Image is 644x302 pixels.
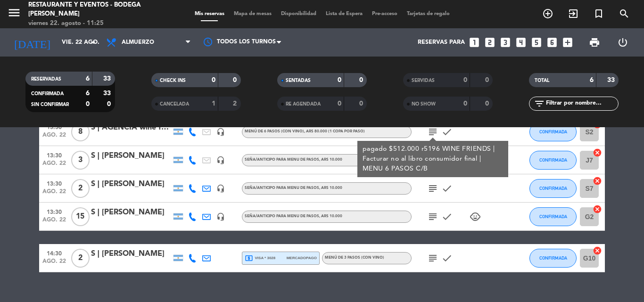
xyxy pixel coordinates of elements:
div: S | [PERSON_NAME] [91,178,171,190]
button: menu [7,6,21,23]
span: 8 [71,122,90,141]
i: subject [427,126,438,138]
button: CONFIRMADA [529,207,577,226]
button: CONFIRMADA [529,249,577,268]
span: SENTADAS [286,78,311,83]
div: S | [PERSON_NAME] [91,248,171,260]
i: add_box [561,36,574,49]
span: Seña/anticipo para MENU DE PASOS [245,186,342,190]
span: 2 [71,249,90,268]
i: cancel [593,246,602,255]
span: Mis reservas [190,11,229,16]
strong: 0 [338,100,341,107]
i: subject [427,253,438,264]
i: exit_to_app [568,8,579,19]
strong: 0 [86,101,90,107]
i: cancel [593,148,602,157]
span: , ARS 10.000 [319,214,342,218]
i: cancel [593,176,602,186]
span: Lista de Espera [321,11,367,16]
i: looks_5 [530,36,543,49]
i: headset_mic [216,128,225,136]
strong: 0 [107,101,113,107]
strong: 1 [212,100,215,107]
span: 3 [71,151,90,170]
span: mercadopago [287,255,317,261]
span: visa * 3028 [245,254,275,262]
span: ago. 22 [42,132,66,143]
div: S | [PERSON_NAME] [91,206,171,219]
div: S | [PERSON_NAME] [91,150,171,162]
div: Restaurante y Eventos - Bodega [PERSON_NAME] [28,0,154,19]
strong: 2 [233,100,239,107]
strong: 0 [212,77,215,83]
button: CONFIRMADA [529,122,577,141]
i: headset_mic [216,212,225,221]
strong: 0 [463,100,467,107]
strong: 0 [485,77,491,83]
span: RE AGENDADA [286,102,321,106]
span: TOTAL [535,78,549,83]
div: LOG OUT [609,28,637,57]
i: power_settings_new [617,37,628,48]
span: CONFIRMADA [539,157,567,163]
span: 13:30 [42,178,66,188]
i: looks_two [484,36,496,49]
strong: 0 [359,100,365,107]
i: cancel [593,204,602,214]
span: , ARS 80.000 (1 copa por paso) [304,130,365,133]
span: Disponibilidad [276,11,321,16]
span: , ARS 10.000 [319,186,342,190]
i: search [619,8,630,19]
div: pagado $512.000 r5196 WINE FRIENDS | Facturar no al libro consumidor final | MENU 6 PASOS C/B [363,144,504,174]
i: looks_4 [515,36,527,49]
span: Seña/anticipo para MENU DE PASOS [245,214,342,218]
span: CONFIRMADA [539,255,567,261]
input: Filtrar por nombre... [545,98,618,109]
strong: 33 [607,77,617,83]
span: CANCELADA [160,102,189,106]
span: 13:30 [42,149,66,160]
i: local_atm [245,254,253,262]
span: Mapa de mesas [229,11,276,16]
span: ago. 22 [42,217,66,228]
span: print [589,37,600,48]
i: child_care [470,211,481,222]
span: NO SHOW [412,102,436,106]
span: RESERVADAS [31,77,61,82]
span: CONFIRMADA [539,214,567,219]
i: check [441,126,453,138]
i: subject [427,183,438,194]
strong: 33 [103,75,113,82]
div: viernes 22. agosto - 11:25 [28,19,154,28]
span: Seña/anticipo para MENU DE PASOS [245,158,342,162]
i: headset_mic [216,156,225,164]
span: ago. 22 [42,160,66,171]
span: CONFIRMADA [539,129,567,134]
span: SIN CONFIRMAR [31,102,69,107]
span: CONFIRMADA [31,91,64,96]
span: 13:30 [42,206,66,217]
strong: 6 [590,77,594,83]
button: CONFIRMADA [529,179,577,198]
i: looks_6 [546,36,558,49]
span: Tarjetas de regalo [402,11,454,16]
i: headset_mic [216,184,225,193]
span: , ARS 10.000 [319,158,342,162]
span: ago. 22 [42,258,66,269]
span: 14:30 [42,247,66,258]
strong: 0 [359,77,365,83]
strong: 0 [233,77,239,83]
span: Pre-acceso [367,11,402,16]
span: Reservas para [418,39,465,46]
strong: 0 [338,77,341,83]
i: looks_3 [499,36,512,49]
i: menu [7,6,21,20]
span: CHECK INS [160,78,186,83]
strong: 6 [86,90,90,97]
i: arrow_drop_down [88,37,99,48]
i: check [441,211,453,222]
strong: 0 [485,100,491,107]
i: [DATE] [7,32,57,53]
strong: 0 [463,77,467,83]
